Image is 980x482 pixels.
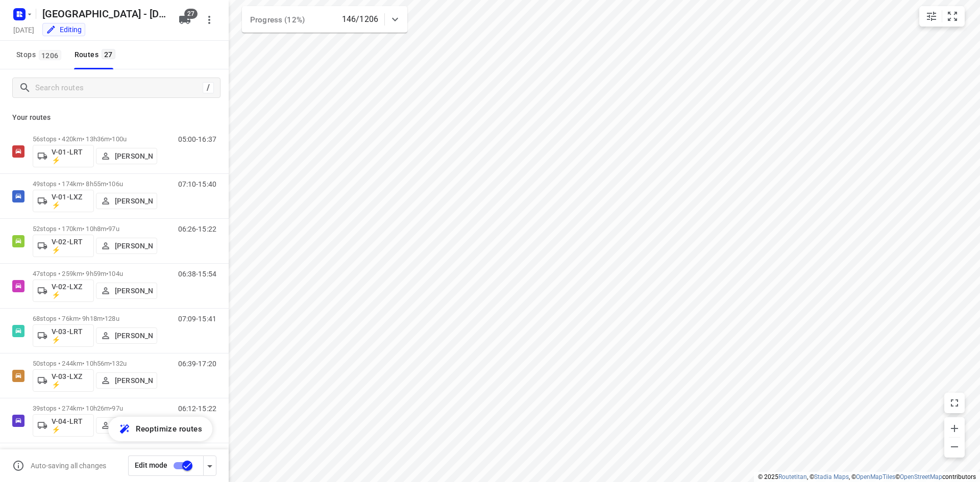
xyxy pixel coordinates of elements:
span: • [106,225,108,233]
li: © 2025 , © , © © contributors [758,473,976,480]
span: 97u [108,225,119,233]
span: • [110,135,112,143]
p: V-03-LXZ ⚡ [52,372,89,389]
span: • [110,360,112,367]
p: V-04-LRT ⚡ [52,417,89,434]
p: V-01-LRT ⚡ [52,148,89,164]
p: 47 stops • 259km • 9h59m [33,270,157,277]
p: V-03-LRT ⚡ [52,327,89,344]
button: [PERSON_NAME] [96,193,157,209]
button: [PERSON_NAME] [96,372,157,389]
p: V-02-LRT ⚡ [52,238,89,254]
p: V-02-LXZ ⚡ [52,283,89,299]
span: Edit mode [135,461,167,469]
p: 05:00-16:37 [178,135,216,143]
div: Progress (12%)146/1206 [242,6,407,33]
button: Reoptimize routes [108,417,212,441]
button: Fit zoom [942,6,963,27]
button: [PERSON_NAME] [96,283,157,299]
p: 39 stops • 274km • 10h26m [33,404,157,412]
button: [PERSON_NAME] [96,148,157,164]
div: small contained button group [919,6,965,27]
a: Routetitan [778,473,807,480]
span: 27 [102,49,115,59]
button: V-02-LXZ ⚡ [33,280,94,302]
p: 06:12-15:22 [178,404,216,413]
span: Progress (12%) [250,15,305,24]
button: V-01-LRT ⚡ [33,145,94,167]
input: Search routes [35,80,203,96]
p: 68 stops • 76km • 9h18m [33,315,157,322]
a: OpenMapTiles [856,473,895,480]
span: 132u [112,360,127,367]
a: Stadia Maps [814,473,849,480]
div: You are currently in edit mode. [46,24,82,35]
button: [PERSON_NAME] [96,417,157,434]
p: [PERSON_NAME] [115,242,153,250]
p: 06:26-15:22 [178,225,216,233]
span: • [106,180,108,188]
span: 97u [112,404,122,412]
span: 27 [184,9,198,19]
span: Stops [16,48,64,61]
div: Routes [75,48,118,61]
p: 07:10-15:40 [178,180,216,188]
button: V-03-LXZ ⚡ [33,369,94,392]
button: V-04-LRT ⚡ [33,414,94,437]
p: [PERSON_NAME] [115,376,153,385]
h5: [DATE] [9,24,38,36]
button: V-03-LRT ⚡ [33,324,94,347]
p: [PERSON_NAME] [115,287,153,295]
p: [PERSON_NAME] [115,197,153,205]
span: 106u [108,180,123,188]
span: 104u [108,270,123,277]
p: [PERSON_NAME] [115,152,153,160]
div: Driver app settings [204,459,216,472]
a: OpenStreetMap [900,473,942,480]
button: V-02-LRT ⚡ [33,235,94,257]
span: 100u [112,135,127,143]
p: 56 stops • 420km • 13h36m [33,135,157,143]
button: [PERSON_NAME] [96,238,157,254]
span: • [110,404,112,412]
button: V-01-LXZ ⚡ [33,190,94,212]
button: [PERSON_NAME] [96,327,157,344]
button: More [199,10,219,30]
p: [PERSON_NAME] [115,332,153,340]
span: • [103,315,105,322]
p: 06:39-17:20 [178,360,216,368]
span: 1206 [39,50,61,60]
p: Your routes [12,112,216,123]
span: 128u [105,315,119,322]
span: Reoptimize routes [136,422,202,436]
p: 06:38-15:54 [178,270,216,278]
p: 146/1206 [342,13,378,26]
p: 52 stops • 170km • 10h8m [33,225,157,233]
h5: [GEOGRAPHIC_DATA] - [DATE] [38,6,170,22]
p: 07:09-15:41 [178,315,216,323]
p: V-01-LXZ ⚡ [52,193,89,209]
p: 49 stops • 174km • 8h55m [33,180,157,188]
button: Map settings [921,6,942,27]
p: Auto-saving all changes [31,462,106,470]
p: 50 stops • 244km • 10h56m [33,360,157,367]
span: • [106,270,108,277]
div: / [203,82,214,93]
button: 27 [175,10,195,30]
